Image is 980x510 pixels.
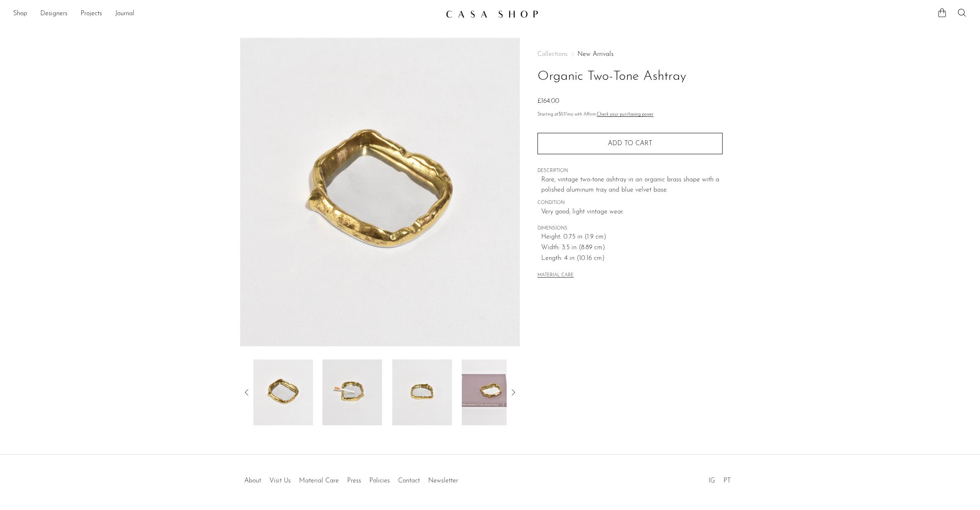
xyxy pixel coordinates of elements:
nav: Desktop navigation [13,7,439,21]
button: Add to cart [537,133,723,154]
img: Organic Two-Tone Ashtray [322,359,382,425]
a: Press [347,478,361,484]
ul: Quick links [240,471,462,487]
a: Policies [369,478,390,484]
nav: Breadcrumbs [537,51,723,58]
p: Starting at /mo with Affirm. [537,111,723,118]
a: IG [709,478,715,484]
span: $57 [558,112,565,117]
button: MATERIAL CARE [537,273,574,279]
img: Organic Two-Tone Ashtray [240,38,520,346]
img: Organic Two-Tone Ashtray [392,359,452,425]
span: Collections [537,51,568,58]
ul: Social Medias [704,471,735,487]
a: About [244,478,261,484]
span: Add to cart [608,140,652,148]
a: Check your purchasing power - Learn more about Affirm Financing (opens in modal) [597,112,653,117]
span: £164.00 [537,98,559,104]
a: PT [723,478,731,484]
ul: NEW HEADER MENU [13,7,439,21]
span: Height: 0.75 in (1.9 cm) [541,232,723,243]
img: Organic Two-Tone Ashtray [253,359,313,425]
span: DESCRIPTION [537,167,723,175]
a: Journal [115,9,134,19]
span: DIMENSIONS [537,225,723,232]
a: Designers [40,9,67,19]
a: Shop [13,9,27,19]
a: Visit Us [269,478,291,484]
a: New Arrivals [577,51,614,58]
span: CONDITION [537,199,723,207]
a: Contact [398,478,420,484]
a: Projects [81,9,102,19]
span: Width: 3.5 in (8.89 cm) [541,243,723,253]
img: Organic Two-Tone Ashtray [462,359,521,425]
span: Very good; light vintage wear. [541,207,723,218]
span: Length: 4 in (10.16 cm) [541,253,723,264]
p: Rare, vintage two-tone ashtray in an organic brass shape with a polished aluminum tray and blue v... [541,175,723,196]
a: Material Care [299,478,339,484]
h1: Organic Two-Tone Ashtray [537,66,723,87]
